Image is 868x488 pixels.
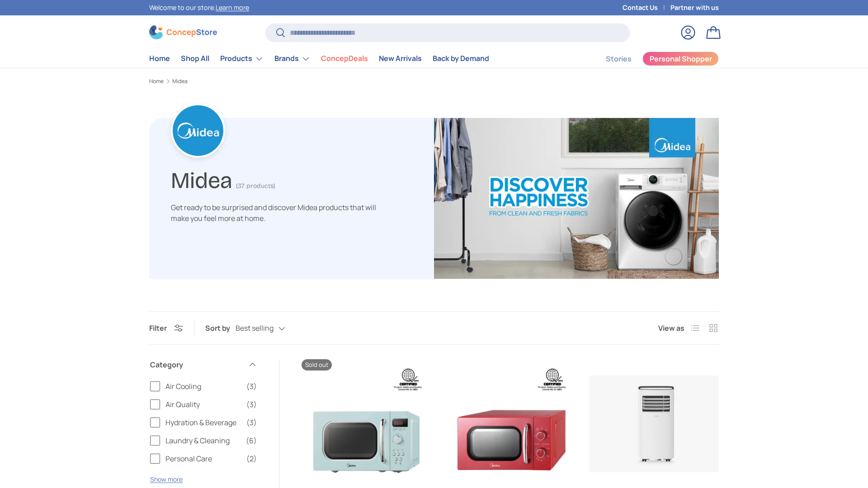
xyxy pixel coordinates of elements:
a: New Arrivals [379,50,422,67]
a: Home [149,50,170,67]
span: (3) [246,399,257,410]
span: Best selling [236,324,274,333]
span: (3) [246,417,257,428]
summary: Category [150,348,257,381]
span: Hydration & Beverage [165,417,241,428]
a: Shop All [181,50,209,67]
span: (6) [246,435,257,446]
span: (2) [246,453,257,464]
span: Personal Care [165,453,241,464]
span: View as [658,323,684,333]
h1: Midea [171,164,232,194]
a: Products [220,50,264,68]
a: ConcepDeals [321,50,368,67]
a: Midea [172,79,188,84]
a: Brands [274,50,310,68]
span: Air Cooling [165,381,241,392]
button: Filter [149,323,183,333]
span: Filter [149,323,167,333]
a: Back by Demand [433,50,489,67]
span: (37 products) [236,182,275,190]
a: Learn more [216,3,249,12]
nav: Primary [149,50,489,68]
p: Welcome to our store. [149,3,249,13]
summary: Products [215,50,269,68]
label: Sort by [205,323,236,333]
img: Midea [434,118,719,279]
a: Partner with us [670,3,719,13]
span: Personal Shopper [650,55,712,62]
a: Personal Shopper [642,52,719,66]
span: Sold out [302,359,332,371]
span: Air Quality [165,399,241,410]
nav: Secondary [584,50,719,68]
nav: Breadcrumbs [149,77,719,85]
img: ConcepStore [149,25,217,39]
span: (3) [246,381,257,392]
summary: Brands [269,50,316,68]
a: Stories [606,50,632,68]
span: Laundry & Cleaning [165,435,241,446]
a: Contact Us [623,3,670,13]
button: Best selling [236,320,303,336]
a: Home [149,79,164,84]
button: Show more [150,475,183,483]
span: Category [150,359,242,370]
span: Get ready to be surprised and discover Midea products that will make you feel more at home. [171,202,376,223]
